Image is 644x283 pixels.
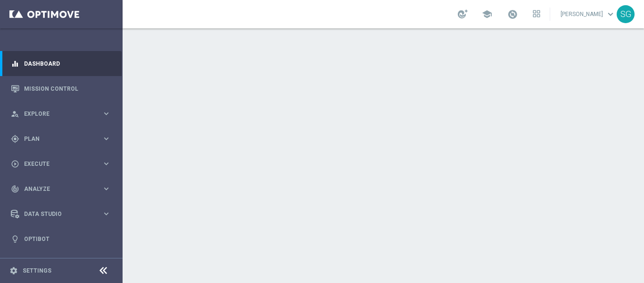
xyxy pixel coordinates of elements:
div: Explore [11,110,102,118]
button: lightbulb Optibot [10,235,111,243]
i: keyboard_arrow_right [102,134,111,143]
i: settings [9,266,18,275]
a: Dashboard [24,51,111,76]
div: SG [617,5,635,23]
button: equalizer Dashboard [10,60,111,68]
i: keyboard_arrow_right [102,159,111,168]
a: Optibot [24,226,111,251]
div: Execute [11,160,102,168]
span: Data Studio [24,211,102,217]
i: keyboard_arrow_right [102,184,111,193]
div: Dashboard [11,51,111,76]
span: keyboard_arrow_down [605,9,616,19]
i: equalizer [11,60,19,68]
button: Mission Control [10,85,111,93]
span: Plan [24,136,102,142]
div: Data Studio [11,210,102,218]
div: Plan [11,135,102,143]
i: play_circle_outline [11,160,19,168]
button: play_circle_outline Execute keyboard_arrow_right [10,160,111,168]
span: Execute [24,161,102,167]
span: Explore [24,111,102,117]
span: school [482,9,492,19]
i: lightbulb [11,235,19,243]
a: [PERSON_NAME]keyboard_arrow_down [560,7,617,21]
button: track_changes Analyze keyboard_arrow_right [10,185,111,193]
a: Mission Control [24,76,111,101]
button: gps_fixed Plan keyboard_arrow_right [10,135,111,143]
i: person_search [11,110,19,118]
i: keyboard_arrow_right [102,109,111,118]
i: gps_fixed [11,135,19,143]
div: Mission Control [11,76,111,101]
i: keyboard_arrow_right [102,209,111,218]
i: track_changes [11,185,19,193]
span: Analyze [24,186,102,192]
a: Settings [23,268,51,274]
div: Analyze [11,185,102,193]
button: Data Studio keyboard_arrow_right [10,210,111,218]
button: person_search Explore keyboard_arrow_right [10,110,111,118]
div: Optibot [11,226,111,251]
